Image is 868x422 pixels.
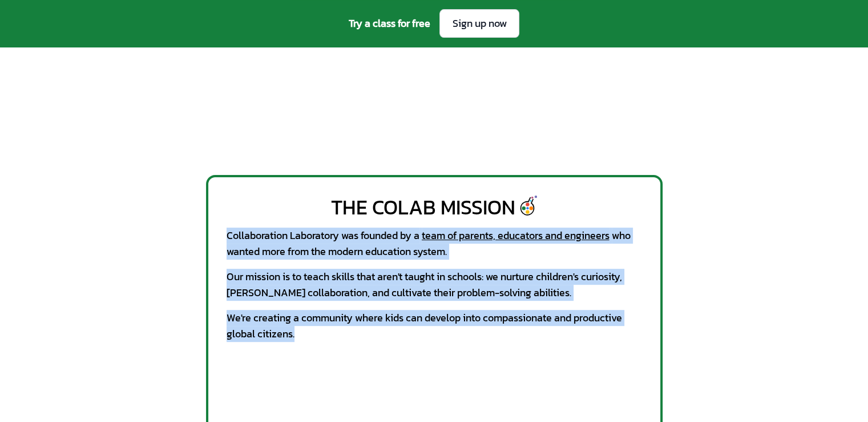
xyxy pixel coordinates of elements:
a: team of parents, educators and engineers [422,228,609,243]
div: Collaboration Laboratory was founded by a who wanted more from the modern education system. [227,228,642,260]
div: We're creating a community where kids can develop into compassionate and productive global citizens. [227,310,642,342]
a: Sign up now [439,9,519,38]
div: Our mission is to teach skills that aren't taught in schools: we nurture children's curiosity, [P... [227,269,642,301]
span: Try a class for free [349,15,430,31]
div: The CoLab Mission [331,196,515,218]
